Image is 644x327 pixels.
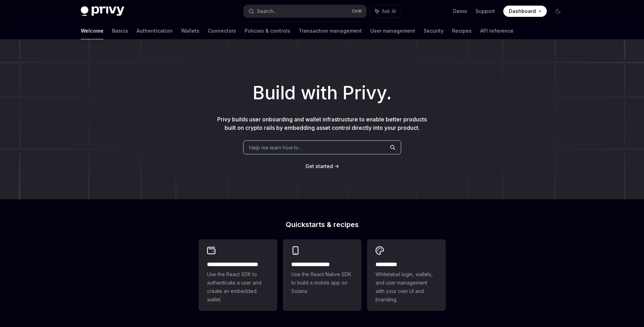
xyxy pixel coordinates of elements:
a: Wallets [181,22,199,39]
span: Get started [305,163,333,169]
a: Policies & controls [245,22,290,39]
h2: Quickstarts & recipes [199,221,446,228]
a: Get started [305,163,333,170]
img: dark logo [81,6,124,16]
a: User management [370,22,415,39]
a: Security [424,22,444,39]
span: Dashboard [509,8,536,15]
a: **** *****Whitelabel login, wallets, and user management with your own UI and branding. [367,239,446,311]
a: **** **** **** ***Use the React Native SDK to build a mobile app on Solana. [283,239,361,311]
span: Ask AI [382,8,396,15]
button: Toggle dark mode [552,6,564,17]
a: Transaction management [299,22,362,39]
span: Help me learn how to… [249,144,303,151]
a: Connectors [208,22,236,39]
a: Support [476,8,495,15]
span: Use the React SDK to authenticate a user and create an embedded wallet. [207,270,269,304]
span: Privy builds user onboarding and wallet infrastructure to enable better products built on crypto ... [217,116,427,131]
button: Ask AI [370,5,401,18]
h1: Build with Privy. [11,79,633,107]
a: Welcome [81,22,104,39]
a: Recipes [452,22,472,39]
a: API reference [480,22,513,39]
span: Use the React Native SDK to build a mobile app on Solana. [291,270,353,295]
button: Search...CtrlK [244,5,366,18]
span: Whitelabel login, wallets, and user management with your own UI and branding. [376,270,437,304]
div: Search... [257,7,277,15]
a: Authentication [137,22,173,39]
a: Demo [453,8,467,15]
a: Dashboard [503,6,547,17]
span: Ctrl K [352,8,362,14]
a: Basics [112,22,128,39]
